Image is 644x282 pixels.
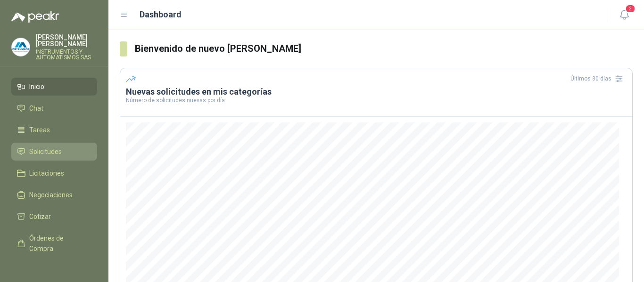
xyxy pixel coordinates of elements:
button: 2 [616,7,633,24]
div: Últimos 30 días [570,71,627,86]
h3: Bienvenido de nuevo [PERSON_NAME] [135,41,633,56]
a: Negociaciones [11,186,97,204]
a: Chat [11,99,97,117]
span: Negociaciones [29,190,73,200]
a: Órdenes de Compra [11,229,97,258]
a: Solicitudes [11,143,97,161]
p: Número de solicitudes nuevas por día [126,97,627,103]
p: INSTRUMENTOS Y AUTOMATISMOS SAS [36,49,97,60]
a: Licitaciones [11,164,97,182]
span: Inicio [29,81,44,92]
h3: Nuevas solicitudes en mis categorías [126,86,627,97]
a: Cotizar [11,208,97,226]
p: [PERSON_NAME] [PERSON_NAME] [36,34,97,47]
span: Cotizar [29,211,51,222]
span: 2 [625,4,636,13]
img: Logo peakr [11,11,59,23]
span: Licitaciones [29,168,64,178]
h1: Dashboard [140,8,182,21]
span: Tareas [29,125,50,135]
span: Chat [29,103,43,113]
img: Company Logo [12,38,30,56]
a: Inicio [11,78,97,96]
a: Tareas [11,121,97,139]
span: Órdenes de Compra [29,233,88,254]
span: Solicitudes [29,146,62,157]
